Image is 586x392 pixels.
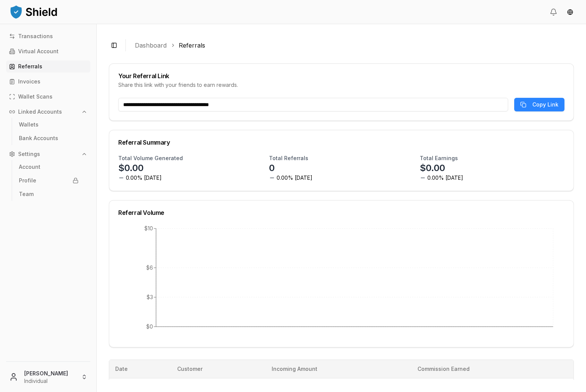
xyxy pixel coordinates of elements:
div: Referral Summary [118,139,564,145]
button: [PERSON_NAME]Individual [3,365,93,389]
a: Referrals [6,60,90,73]
a: Virtual Account [6,45,90,57]
th: Customer [171,360,266,378]
p: $0.00 [420,162,445,174]
a: Account [16,161,82,173]
p: Profile [19,178,36,183]
tspan: $10 [144,225,153,231]
div: Your Referral Link [118,73,564,79]
p: Wallets [19,122,39,127]
a: Wallets [16,119,82,131]
a: Referrals [179,41,205,50]
p: Virtual Account [18,49,59,54]
h3: Total Earnings [420,154,458,162]
tspan: $0 [146,323,153,330]
img: ShieldPay Logo [9,4,58,19]
span: Copy Link [532,101,558,108]
p: Settings [18,151,40,157]
button: Settings [6,148,90,160]
th: Incoming Amount [266,360,411,378]
p: Transactions [18,34,53,39]
p: 0 [269,162,275,174]
tspan: $3 [147,294,153,300]
p: Linked Accounts [18,109,62,114]
button: Linked Accounts [6,106,90,118]
h3: Total Referrals [269,154,308,162]
p: Account [19,164,40,170]
p: Invoices [18,79,40,84]
p: Team [19,191,34,197]
a: Bank Accounts [16,132,82,144]
div: Referral Volume [118,210,564,216]
a: Dashboard [135,41,167,50]
a: Team [16,188,82,200]
div: Share this link with your friends to earn rewards. [118,81,564,89]
h3: Total Volume Generated [118,154,183,162]
th: Commission Earned [411,360,574,378]
a: Transactions [6,30,90,42]
a: Wallet Scans [6,91,90,103]
a: Invoices [6,76,90,88]
span: 0.00% [DATE] [277,174,312,182]
nav: breadcrumb [135,41,568,50]
p: [PERSON_NAME] [24,369,75,377]
span: 0.00% [DATE] [126,174,162,182]
p: Bank Accounts [19,136,58,141]
span: 0.00% [DATE] [427,174,463,182]
button: Copy Link [514,98,564,111]
p: Referrals [18,64,42,69]
p: $0.00 [118,162,144,174]
th: Date [109,360,171,378]
p: Wallet Scans [18,94,53,99]
tspan: $6 [146,264,153,271]
a: Profile [16,174,82,187]
p: Individual [24,377,75,385]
